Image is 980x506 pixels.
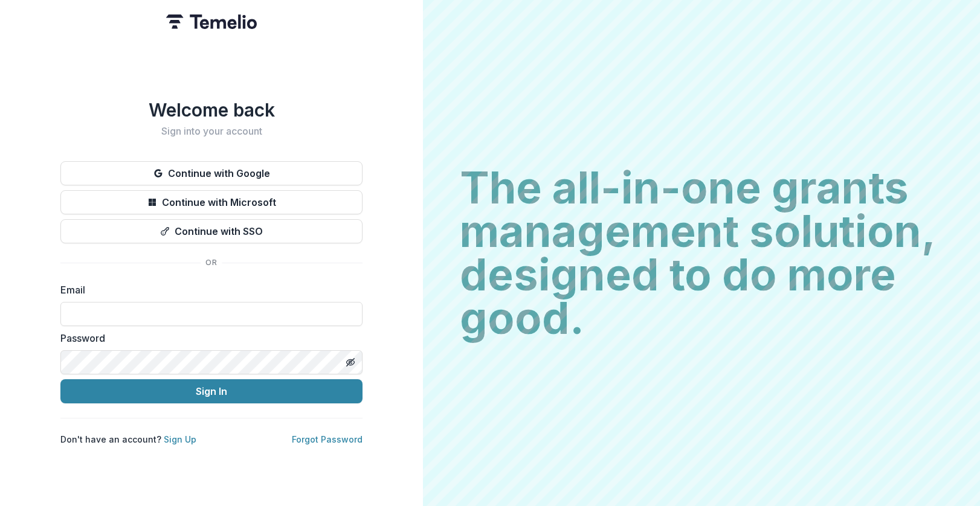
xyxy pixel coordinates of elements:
a: Sign Up [164,434,196,444]
a: Forgot Password [292,434,363,444]
h1: Welcome back [60,99,363,121]
h2: Sign into your account [60,126,363,137]
button: Toggle password visibility [341,353,360,372]
img: Temelio [166,14,257,29]
button: Continue with SSO [60,219,363,243]
label: Password [60,331,355,345]
button: Sign In [60,379,363,403]
p: Don't have an account? [60,433,196,446]
button: Continue with Google [60,161,363,185]
button: Continue with Microsoft [60,190,363,214]
label: Email [60,283,355,297]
